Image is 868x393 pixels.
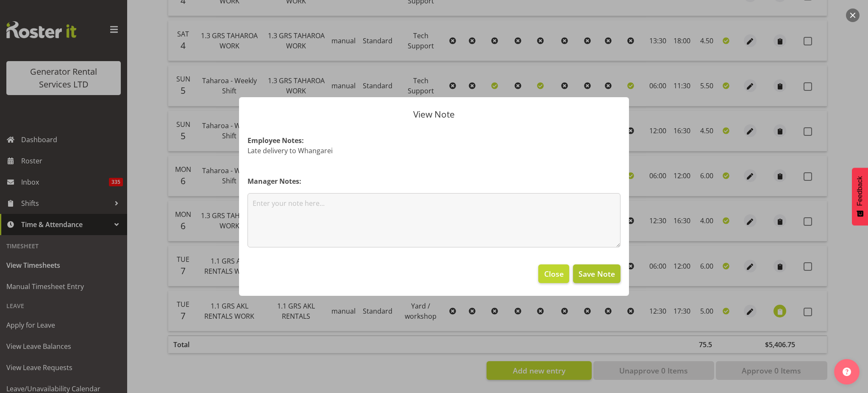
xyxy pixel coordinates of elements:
[248,146,620,156] p: Late delivery to Whangarei
[852,168,868,225] button: Feedback - Show survey
[248,135,620,146] h4: Employee Notes:
[856,176,864,206] span: Feedback
[538,264,569,283] button: Close
[248,176,620,186] h4: Manager Notes:
[843,368,851,376] img: help-xxl-2.png
[573,264,620,283] button: Save Note
[579,268,615,279] span: Save Note
[544,268,564,279] span: Close
[248,110,620,119] p: View Note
